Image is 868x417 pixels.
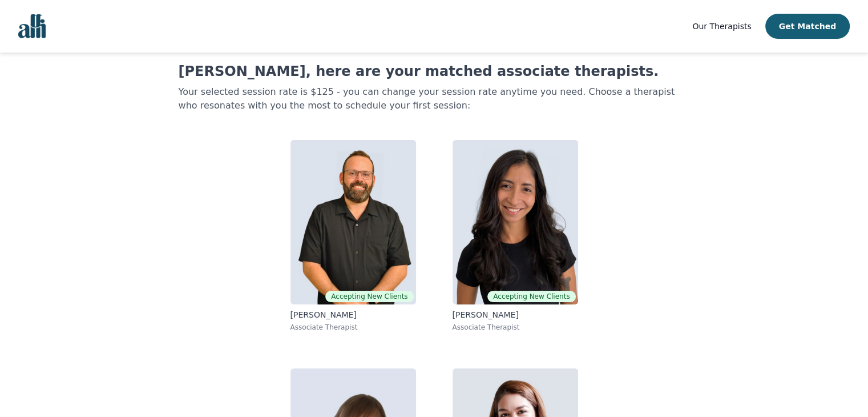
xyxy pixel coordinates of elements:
p: Your selected session rate is $125 - you can change your session rate anytime you need. Choose a ... [179,85,690,113]
a: Natalia SarmientoAccepting New Clients[PERSON_NAME]Associate Therapist [443,131,587,341]
button: Get Matched [765,14,850,39]
span: Accepting New Clients [487,291,575,302]
p: Associate Therapist [290,323,416,332]
img: Natalia Sarmiento [453,140,578,304]
a: Our Therapists [692,19,751,33]
p: Associate Therapist [453,323,578,332]
span: Our Therapists [692,22,751,31]
img: alli logo [18,14,46,38]
a: Josh CadieuxAccepting New Clients[PERSON_NAME]Associate Therapist [281,131,425,341]
span: Accepting New Clients [325,291,413,302]
p: [PERSON_NAME] [290,309,416,320]
img: Josh Cadieux [290,140,416,304]
p: [PERSON_NAME] [453,309,578,320]
h1: [PERSON_NAME], here are your matched associate therapists. [179,62,690,81]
